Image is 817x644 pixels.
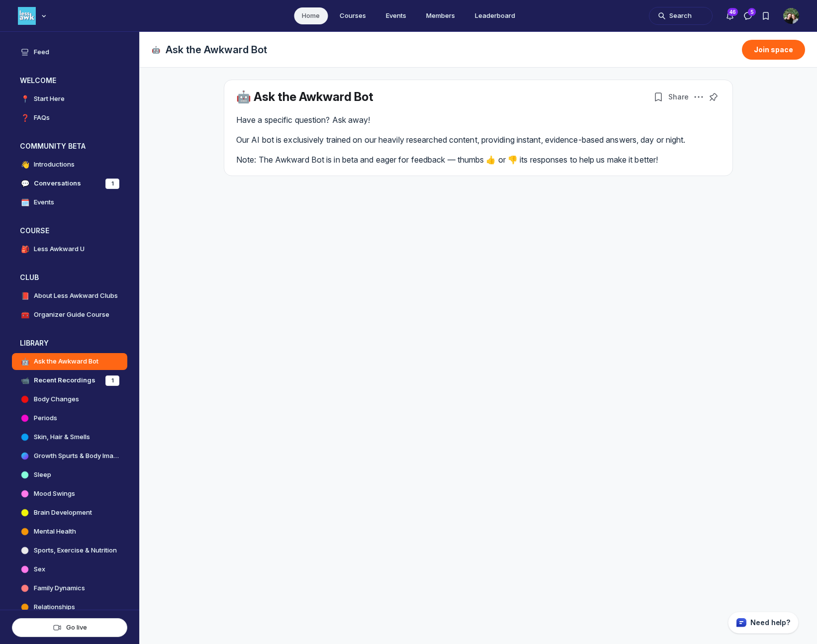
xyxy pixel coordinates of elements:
[12,335,127,351] button: LIBRARYCollapse space
[12,542,127,559] a: Sports, Exercise & Nutrition
[12,156,127,173] a: 👋Introductions
[12,138,127,154] button: COMMUNITY BETACollapse space
[12,618,127,637] button: Go live
[12,523,127,540] a: Mental Health
[467,7,523,24] a: Leaderboard
[20,310,30,320] span: 🧰
[739,7,757,25] button: Direct messages
[34,546,117,555] h4: Sports, Exercise & Nutrition
[651,90,665,104] button: Bookmarks
[34,113,50,123] h4: FAQs
[20,273,39,282] h3: CLUB
[34,413,57,423] h4: Periods
[140,68,817,200] main: Main Content
[12,410,127,427] a: Periods
[12,306,127,323] a: 🧰Organizer Guide Course
[236,114,721,126] p: Have a specific question? Ask away!
[20,291,30,301] span: 📕
[294,7,328,24] a: Home
[34,583,85,593] h4: Family Dynamics
[18,6,49,26] button: Less Awkward Hub logo
[12,580,127,597] a: Family Dynamics
[236,154,721,166] p: Note: The Awkward Bot is in beta and eager for feedback — thumbs 👍 or 👎 its responses to help us ...
[236,90,373,104] a: 🤖 Ask the Awkward Bot
[728,612,799,634] button: Circle support widget
[12,91,127,107] a: 📍Start Here
[20,357,30,367] span: 🤖
[12,353,127,370] a: 🤖Ask the Awkward Bot
[20,160,30,170] span: 👋
[20,197,30,207] span: 🗓️
[12,109,127,126] a: ❓FAQs
[418,7,463,24] a: Members
[34,527,76,537] h4: Mental Health
[721,7,739,25] button: Notifications
[12,485,127,502] a: Mood Swings
[12,44,127,61] a: Feed
[20,141,86,151] h3: COMMUNITY BETA
[332,7,374,24] a: Courses
[20,76,56,86] h3: WELCOME
[12,391,127,408] a: Body Changes
[12,223,127,239] button: COURSECollapse space
[12,287,127,304] a: 📕About Less Awkward Clubs
[34,357,98,367] h4: Ask the Awkward Bot
[20,113,30,123] span: ❓
[34,508,92,518] h4: Brain Development
[750,618,790,628] p: Need help?
[692,90,706,104] button: Post actions
[783,8,799,24] button: User menu options
[152,45,162,55] span: 🤖
[378,7,414,24] a: Events
[34,291,118,301] h4: About Less Awkward Clubs
[20,94,30,104] span: 📍
[34,160,75,170] h4: Introductions
[34,94,65,104] h4: Start Here
[18,7,36,25] img: Less Awkward Hub logo
[34,244,85,254] h4: Less Awkward U
[20,623,119,632] div: Go live
[666,90,691,104] button: Share
[34,179,81,188] h4: Conversations
[12,175,127,192] a: 💬Conversations1
[34,375,95,385] h4: Recent Recordings
[649,7,713,25] button: Search
[742,40,805,60] button: Join space
[12,504,127,521] a: Brain Development
[20,244,30,254] span: 🎒
[12,241,127,258] a: 🎒Less Awkward U
[105,179,119,189] div: 1
[34,470,51,480] h4: Sleep
[757,7,775,25] button: Bookmarks
[12,561,127,578] a: Sex
[12,599,127,616] a: Relationships
[140,32,817,68] header: Page Header
[34,197,54,207] h4: Events
[12,466,127,483] a: Sleep
[105,375,119,386] div: 1
[12,270,127,285] button: CLUBCollapse space
[34,394,79,404] h4: Body Changes
[34,564,45,574] h4: Sex
[236,134,721,146] p: Our AI bot is exclusively trained on our heavily researched content, providing instant, evidence-...
[20,375,30,385] span: 📹
[20,179,30,188] span: 💬
[34,489,75,499] h4: Mood Swings
[668,92,689,102] span: Share
[12,194,127,211] a: 🗓️Events
[20,226,49,236] h3: COURSE
[20,338,49,348] h3: LIBRARY
[12,448,127,464] a: Growth Spurts & Body Image
[166,43,267,57] h1: Ask the Awkward Bot
[34,47,49,57] h4: Feed
[12,73,127,89] button: WELCOMECollapse space
[12,372,127,389] a: 📹Recent Recordings1
[34,310,109,320] h4: Organizer Guide Course
[34,451,119,461] h4: Growth Spurts & Body Image
[34,602,75,612] h4: Relationships
[12,429,127,446] a: Skin, Hair & Smells
[34,432,90,442] h4: Skin, Hair & Smells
